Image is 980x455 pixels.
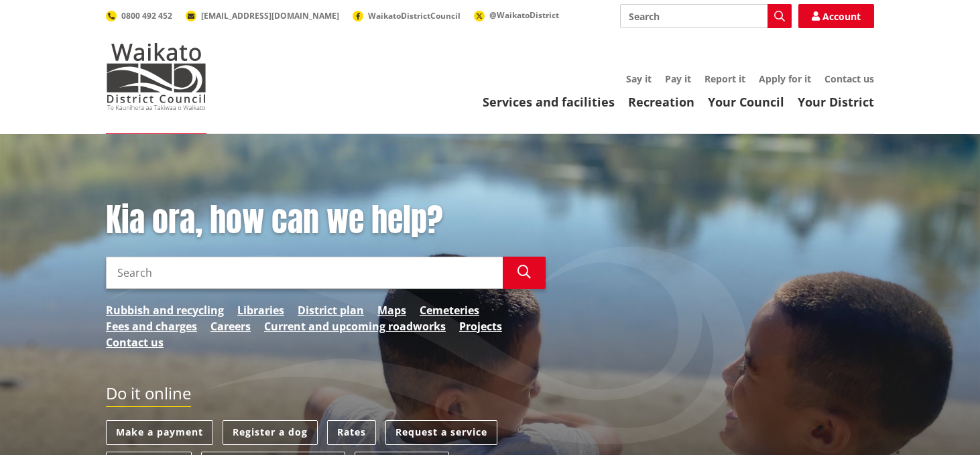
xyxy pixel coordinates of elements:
[201,10,339,21] span: [EMAIL_ADDRESS][DOMAIN_NAME]
[298,302,364,318] a: District plan
[459,318,502,334] a: Projects
[798,94,874,110] a: Your District
[628,94,694,110] a: Recreation
[121,10,172,21] span: 0800 492 452
[106,302,224,318] a: Rubbish and recycling
[798,4,874,28] a: Account
[264,318,446,334] a: Current and upcoming roadworks
[327,420,376,445] a: Rates
[708,94,784,110] a: Your Council
[626,72,652,85] a: Say it
[223,420,318,445] a: Register a dog
[106,43,206,110] img: Waikato District Council - Te Kaunihera aa Takiwaa o Waikato
[483,94,615,110] a: Services and facilities
[106,384,191,407] h2: Do it online
[186,10,339,21] a: [EMAIL_ADDRESS][DOMAIN_NAME]
[665,72,691,85] a: Pay it
[420,302,479,318] a: Cemeteries
[106,10,172,21] a: 0800 492 452
[106,420,213,445] a: Make a payment
[106,257,503,289] input: Search input
[106,201,546,240] h1: Kia ora, how can we help?
[368,10,461,21] span: WaikatoDistrictCouncil
[759,72,811,85] a: Apply for it
[106,334,164,350] a: Contact us
[353,10,461,21] a: WaikatoDistrictCouncil
[106,318,197,334] a: Fees and charges
[705,72,745,85] a: Report it
[377,302,406,318] a: Maps
[237,302,284,318] a: Libraries
[210,318,251,334] a: Careers
[489,9,559,21] span: @WaikatoDistrict
[385,420,497,445] a: Request a service
[474,9,559,21] a: @WaikatoDistrict
[824,72,874,85] a: Contact us
[620,4,792,28] input: Search input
